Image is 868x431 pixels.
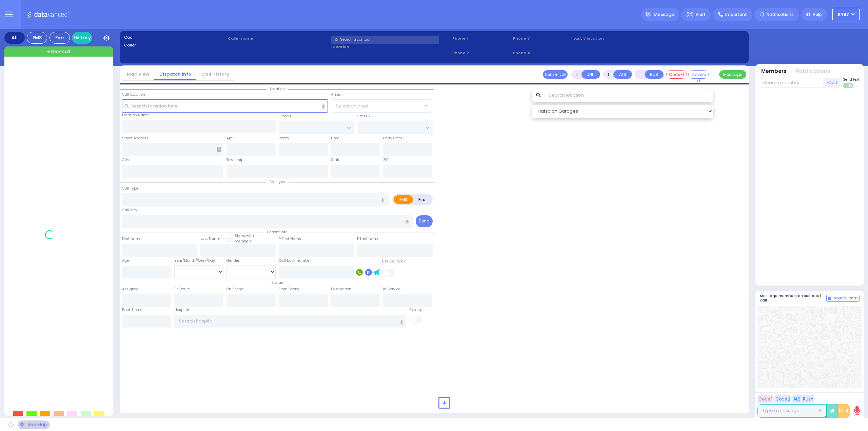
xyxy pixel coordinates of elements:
label: Use Callback [382,259,406,264]
button: Members [761,67,787,75]
button: Code-1 [666,70,687,79]
span: Phone 3 [513,36,571,41]
a: History [72,32,92,44]
span: Status [268,280,287,285]
span: Patient info [264,230,291,235]
label: Caller name [228,36,329,41]
span: Other building occupants [217,147,221,152]
button: ALS-Rush [792,395,814,403]
span: Call type [266,179,289,184]
input: Search a contact [331,36,439,44]
label: P First Name [279,236,301,242]
label: Pick up [409,307,422,313]
a: Call History [196,71,234,77]
span: Phone 2 [452,50,511,56]
label: Cross 2 [357,114,371,119]
span: Phone 4 [513,50,571,56]
span: Phone 1 [452,36,511,41]
label: Areas [331,92,341,97]
input: Search hospital [174,315,407,328]
button: KY67 [832,8,860,21]
button: BUS [645,70,664,79]
label: Last 3 location [573,36,659,41]
label: En Route [174,287,190,292]
span: Alert [696,12,706,18]
h5: Message members on selected call [760,294,826,302]
small: Share with [235,233,254,238]
div: Fire [50,32,70,44]
label: Fire [413,195,432,204]
a: Dispatch info [154,71,196,77]
label: Call Info [122,208,137,213]
span: Important [725,12,747,18]
label: Call Location [122,92,145,97]
label: Cad: [124,35,225,40]
div: All [4,32,25,44]
label: Location [331,44,450,50]
button: Notifications [795,67,830,75]
label: Assigned [122,287,139,292]
label: Floor [331,136,339,141]
label: On Scene [226,287,243,292]
img: message.svg [646,12,651,17]
span: Internal Chat [833,296,858,301]
button: Covered [688,70,709,79]
label: Caller: [124,42,225,48]
label: Age [122,258,129,263]
button: Transfer call [543,70,568,79]
label: Destination [331,287,351,292]
span: Message [654,11,674,18]
label: EMS [394,195,413,204]
label: State [331,157,340,163]
label: Township [226,157,243,163]
label: Gender [226,258,239,263]
label: Apt [226,136,233,141]
span: + New call [47,48,70,55]
button: Send [416,215,433,227]
span: Location [267,86,288,92]
label: Last Name [200,236,220,241]
label: City [122,157,129,163]
label: Call back number [279,258,311,263]
button: Code 1 [757,395,773,403]
input: Search member [760,78,823,88]
a: Map View [122,71,154,77]
span: Send text [843,77,860,82]
button: Message [719,70,746,79]
button: ALS [613,70,632,79]
button: Code 2 [774,395,791,403]
label: First Name [122,236,141,242]
label: Room [279,136,289,141]
label: Street Address [122,136,148,141]
label: ZIP [383,157,388,163]
label: Back Home [122,307,142,313]
label: Location Name [122,113,149,118]
div: Year/Month/Week/Day [174,258,223,263]
span: Help [813,12,822,18]
label: From Scene [279,287,299,292]
label: In Service [383,287,400,292]
label: Turn off text [843,82,854,89]
button: Internal Chat [826,295,860,302]
label: Cross 1 [279,114,291,119]
div: EMS [27,32,47,44]
img: comment-alt.png [828,297,831,300]
label: Call Type [122,186,138,191]
button: UNIT [581,70,600,79]
span: members [235,239,252,244]
span: Notifications [767,12,794,18]
input: Search location here [122,99,328,112]
label: Hospital [174,307,189,313]
span: Select an area [336,103,368,110]
span: KY67 [838,12,849,18]
label: P Last Name [357,236,379,242]
div: See map [18,420,50,429]
input: Search location [545,89,714,102]
label: Entry Code [383,136,402,141]
img: Logo [27,10,72,19]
